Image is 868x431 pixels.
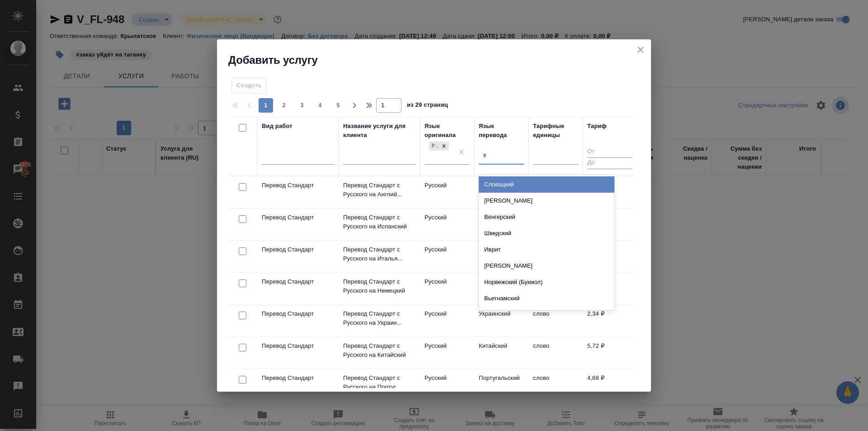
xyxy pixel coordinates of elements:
button: 5 [331,98,345,113]
p: Перевод Стандарт с Русского на Англий... [343,181,415,199]
p: Перевод Стандарт [262,341,334,350]
p: Перевод Стандарт [262,309,334,318]
span: 3 [295,101,309,110]
p: Перевод Стандарт [262,213,334,222]
div: Словацкий [479,176,614,193]
div: Шведский [479,225,614,242]
div: Венгерский [479,209,614,225]
button: close [634,43,647,57]
td: Испанский [474,208,528,240]
span: 5 [331,101,345,110]
span: из 29 страниц [407,99,448,113]
td: [PERSON_NAME] [474,273,528,304]
td: Русский [420,337,474,369]
p: Перевод Стандарт с Русского на Китайский [343,341,415,360]
p: Перевод Стандарт с Русского на Украин... [343,309,415,327]
td: Итальянский [474,241,528,272]
td: Русский [420,369,474,401]
span: 4 [313,101,327,110]
div: [PERSON_NAME] [479,193,614,209]
div: Язык оригинала [425,122,470,140]
div: Чувашский [479,307,614,323]
button: 4 [313,98,327,113]
div: [PERSON_NAME] [479,258,614,274]
button: 2 [277,98,291,113]
td: Украинский [474,305,528,336]
td: Русский [420,305,474,336]
p: Перевод Стандарт [262,245,334,254]
td: 4,68 ₽ [583,369,637,401]
p: Перевод Стандарт с Русского на Немецкий [343,277,415,295]
p: Перевод Стандарт с Русского на Италья... [343,245,415,263]
td: Китайский [474,337,528,369]
input: До [587,157,632,169]
td: 5,72 ₽ [583,337,637,369]
p: Перевод Стандарт [262,181,334,190]
p: Перевод Стандарт [262,374,334,383]
input: От [587,147,632,158]
td: Русский [420,208,474,240]
div: Иврит [479,242,614,258]
span: 2 [277,101,291,110]
td: Русский [420,176,474,208]
div: Вид работ [262,122,292,131]
td: слово [528,337,583,369]
p: Перевод Стандарт [262,277,334,286]
div: Русский [429,142,439,151]
div: Русский [428,141,450,152]
div: Вьетнамский [479,290,614,307]
td: 2,34 ₽ [583,305,637,336]
p: Перевод Стандарт с Русского на Португ... [343,374,415,392]
div: Тариф [587,122,607,131]
h2: Добавить услугу [228,53,651,67]
td: слово [528,305,583,336]
td: слово [528,369,583,401]
button: 3 [295,98,309,113]
p: Перевод Стандарт с Русского на Испанский [343,213,415,231]
div: Название услуги для клиента [343,122,415,140]
div: Тарифные единицы [533,122,578,140]
div: Норвежский (Букмол) [479,274,614,290]
div: Язык перевода [479,122,524,140]
td: Русский [420,241,474,272]
td: Португальский [474,369,528,401]
td: Английский [474,176,528,208]
td: Русский [420,273,474,304]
